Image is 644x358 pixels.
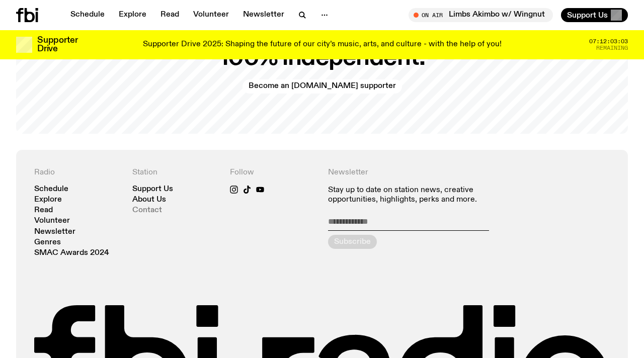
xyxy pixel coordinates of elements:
[34,239,61,246] a: Genres
[113,8,152,22] a: Explore
[34,186,68,193] a: Schedule
[237,8,290,22] a: Newsletter
[34,228,75,236] a: Newsletter
[567,11,608,20] span: Support Us
[34,196,62,204] a: Explore
[132,186,173,193] a: Support Us
[34,249,109,257] a: SMAC Awards 2024
[132,207,162,214] a: Contact
[230,168,316,177] h4: Follow
[34,217,70,225] a: Volunteer
[34,168,120,177] h4: Radio
[219,47,425,69] h2: 100% independent.
[243,79,402,94] a: Become an [DOMAIN_NAME] supporter
[37,36,77,53] h3: Supporter Drive
[143,40,502,49] p: Supporter Drive 2025: Shaping the future of our city’s music, arts, and culture - with the help o...
[328,235,377,249] button: Subscribe
[561,8,628,22] button: Support Us
[328,168,512,177] h4: Newsletter
[132,168,218,177] h4: Station
[409,8,553,22] button: On AirLimbs Akimbo w/ Wingnut
[64,8,111,22] a: Schedule
[34,207,53,214] a: Read
[154,8,185,22] a: Read
[589,39,628,44] span: 07:12:03:03
[187,8,235,22] a: Volunteer
[328,186,512,205] p: Stay up to date on station news, creative opportunities, highlights, perks and more.
[132,196,166,204] a: About Us
[596,45,628,51] span: Remaining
